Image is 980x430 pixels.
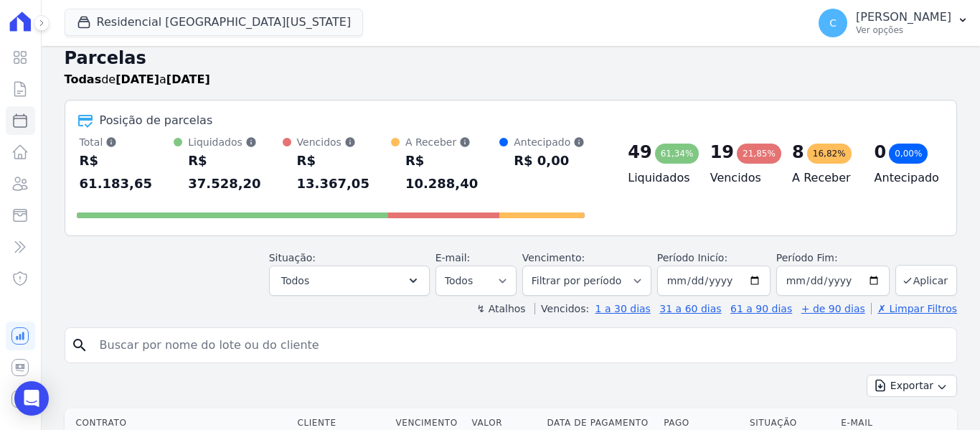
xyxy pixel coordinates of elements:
[856,24,951,36] p: Ver opções
[80,149,174,195] div: R$ 61.183,65
[281,272,309,289] span: Todos
[657,252,727,263] label: Período Inicío:
[875,141,887,164] div: 0
[895,265,957,296] button: Aplicar
[807,3,980,43] button: C [PERSON_NAME] Ver opções
[514,135,585,149] div: Antecipado
[405,135,499,149] div: A Receber
[628,141,651,164] div: 49
[889,144,928,164] div: 0,00%
[829,18,837,28] span: C
[405,149,499,195] div: R$ 10.288,40
[659,303,721,314] a: 31 a 60 dias
[71,337,88,354] i: search
[710,169,769,187] h4: Vencidos
[80,135,174,149] div: Total
[871,303,957,314] a: ✗ Limpar Filtros
[65,73,102,86] strong: Todas
[14,381,49,416] div: Open Intercom Messenger
[116,73,159,86] strong: [DATE]
[65,71,210,88] p: de a
[856,10,951,24] p: [PERSON_NAME]
[476,303,525,314] label: ↯ Atalhos
[867,375,957,397] button: Exportar
[807,144,852,164] div: 16,82%
[100,112,213,129] div: Posição de parcelas
[655,144,699,164] div: 61,34%
[91,331,951,360] input: Buscar por nome do lote ou do cliente
[65,45,957,71] h2: Parcelas
[522,252,585,263] label: Vencimento:
[792,141,804,164] div: 8
[188,135,282,149] div: Liquidados
[269,252,316,263] label: Situação:
[737,144,781,164] div: 21,85%
[514,149,585,172] div: R$ 0,00
[297,135,391,149] div: Vencidos
[628,169,687,187] h4: Liquidados
[801,303,865,314] a: + de 90 dias
[188,149,282,195] div: R$ 37.528,20
[166,73,210,86] strong: [DATE]
[534,303,589,314] label: Vencidos:
[792,169,851,187] h4: A Receber
[875,169,933,187] h4: Antecipado
[435,252,471,263] label: E-mail:
[710,141,734,164] div: 19
[297,149,391,195] div: R$ 13.367,05
[595,303,651,314] a: 1 a 30 dias
[776,251,890,266] label: Período Fim:
[730,303,792,314] a: 61 a 90 dias
[269,266,430,296] button: Todos
[65,9,364,36] button: Residencial [GEOGRAPHIC_DATA][US_STATE]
